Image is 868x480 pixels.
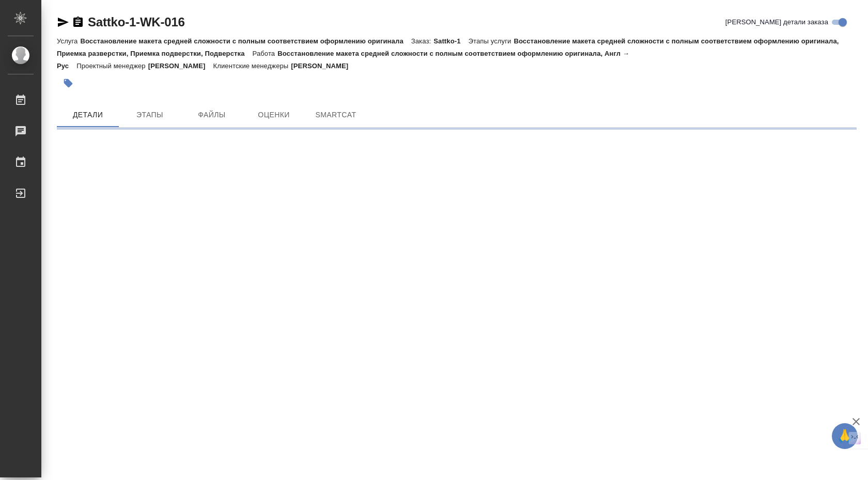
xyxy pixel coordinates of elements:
p: [PERSON_NAME] [148,62,213,70]
span: Оценки [249,109,299,121]
span: Этапы [125,109,175,121]
button: Скопировать ссылку для ЯМессенджера [57,16,69,28]
p: Sattko-1 [433,37,468,45]
span: [PERSON_NAME] детали заказа [725,17,828,27]
span: SmartCat [311,109,361,121]
button: Добавить тэг [57,72,80,95]
span: 🙏 [836,425,854,447]
button: Скопировать ссылку [72,16,84,28]
p: Этапы услуги [469,37,514,45]
p: Восстановление макета средней сложности с полным соответствием оформлению оригинала, Англ → Рус [57,50,629,70]
p: [PERSON_NAME] [291,62,356,70]
p: Работа [253,50,278,57]
p: Услуга [57,37,80,45]
button: 🙏 [832,423,858,449]
a: Sattko-1-WK-016 [88,15,185,29]
p: Восстановление макета средней сложности с полным соответствием оформлению оригинала [80,37,411,45]
p: Проектный менеджер [76,62,148,70]
p: Заказ: [411,37,433,45]
p: Клиентские менеджеры [213,62,291,70]
span: Детали [63,109,113,121]
span: Файлы [187,109,237,121]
